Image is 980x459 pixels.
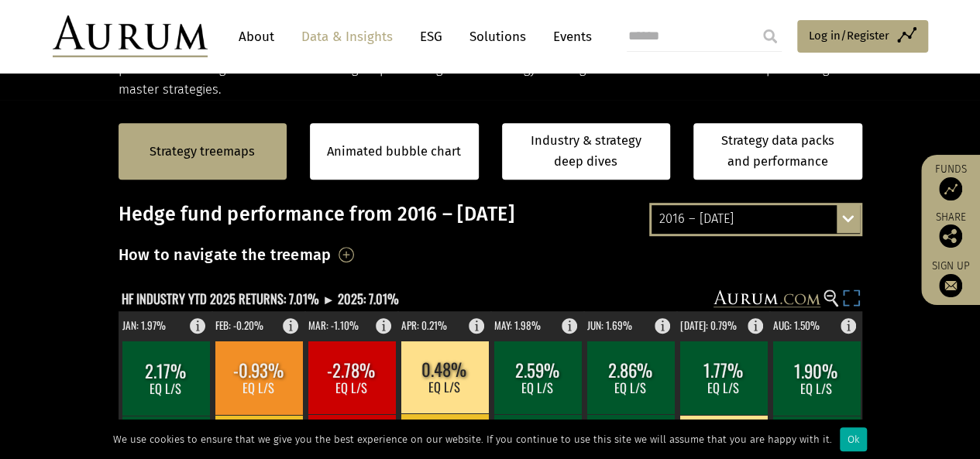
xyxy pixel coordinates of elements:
a: Funds [929,163,972,200]
a: Industry & strategy deep dives [502,123,671,180]
div: Ok [840,427,867,451]
a: Data & Insights [294,22,401,51]
a: Log in/Register [797,20,928,53]
h3: How to navigate the treemap [119,241,332,268]
img: Access Funds [939,177,962,200]
div: 2016 – [DATE] [652,205,860,233]
h3: Hedge fund performance from 2016 – [DATE] [119,203,862,226]
a: Animated bubble chart [327,142,461,162]
a: Sign up [929,259,972,297]
div: Share [929,212,972,248]
a: Strategy data packs and performance [693,123,862,180]
img: Sign up to our newsletter [939,274,962,297]
img: Share this post [939,224,962,248]
a: Events [545,22,592,51]
span: Log in/Register [809,26,889,45]
a: About [231,22,282,51]
input: Submit [755,21,786,52]
img: Aurum [53,15,208,57]
a: ESG [412,22,450,51]
a: Strategy treemaps [150,142,255,162]
a: Solutions [462,22,534,51]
